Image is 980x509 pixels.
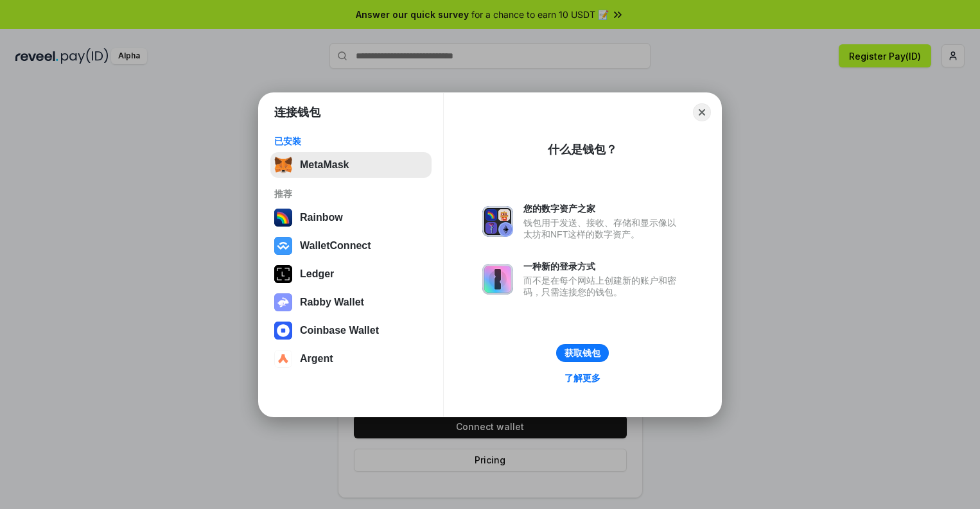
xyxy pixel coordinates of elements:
button: MetaMask [270,152,432,178]
button: Coinbase Wallet [270,318,432,343]
h1: 连接钱包 [274,105,320,120]
div: Rainbow [300,212,343,223]
button: Rainbow [270,205,432,230]
button: Rabby Wallet [270,289,432,315]
img: svg+xml,%3Csvg%20xmlns%3D%22http%3A%2F%2Fwww.w3.org%2F2000%2Fsvg%22%20width%3D%2228%22%20height%3... [274,265,292,283]
div: 获取钱包 [564,347,600,359]
img: svg+xml,%3Csvg%20xmlns%3D%22http%3A%2F%2Fwww.w3.org%2F2000%2Fsvg%22%20fill%3D%22none%22%20viewBox... [482,264,513,295]
div: 您的数字资产之家 [523,203,683,214]
button: Argent [270,346,432,372]
div: WalletConnect [300,240,371,252]
button: 获取钱包 [556,344,609,362]
img: svg+xml,%3Csvg%20width%3D%2228%22%20height%3D%2228%22%20viewBox%3D%220%200%2028%2028%22%20fill%3D... [274,350,292,368]
div: 一种新的登录方式 [523,261,683,272]
div: 推荐 [274,188,428,200]
img: svg+xml,%3Csvg%20width%3D%2228%22%20height%3D%2228%22%20viewBox%3D%220%200%2028%2028%22%20fill%3D... [274,322,292,340]
div: 了解更多 [564,372,600,384]
a: 了解更多 [557,370,608,386]
img: svg+xml,%3Csvg%20fill%3D%22none%22%20height%3D%2233%22%20viewBox%3D%220%200%2035%2033%22%20width%... [274,156,292,174]
button: WalletConnect [270,233,432,259]
img: svg+xml,%3Csvg%20width%3D%2228%22%20height%3D%2228%22%20viewBox%3D%220%200%2028%2028%22%20fill%3D... [274,237,292,255]
div: 而不是在每个网站上创建新的账户和密码，只需连接您的钱包。 [523,275,683,298]
img: svg+xml,%3Csvg%20xmlns%3D%22http%3A%2F%2Fwww.w3.org%2F2000%2Fsvg%22%20fill%3D%22none%22%20viewBox... [482,206,513,237]
div: 什么是钱包？ [548,142,617,157]
img: svg+xml,%3Csvg%20xmlns%3D%22http%3A%2F%2Fwww.w3.org%2F2000%2Fsvg%22%20fill%3D%22none%22%20viewBox... [274,293,292,311]
button: Ledger [270,261,432,287]
div: Coinbase Wallet [300,325,379,336]
div: Rabby Wallet [300,297,364,308]
div: Ledger [300,268,334,280]
div: 已安装 [274,135,428,147]
button: Close [693,103,711,121]
div: MetaMask [300,159,349,171]
div: Argent [300,353,333,365]
div: 钱包用于发送、接收、存储和显示像以太坊和NFT这样的数字资产。 [523,217,683,240]
img: svg+xml,%3Csvg%20width%3D%22120%22%20height%3D%22120%22%20viewBox%3D%220%200%20120%20120%22%20fil... [274,209,292,227]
